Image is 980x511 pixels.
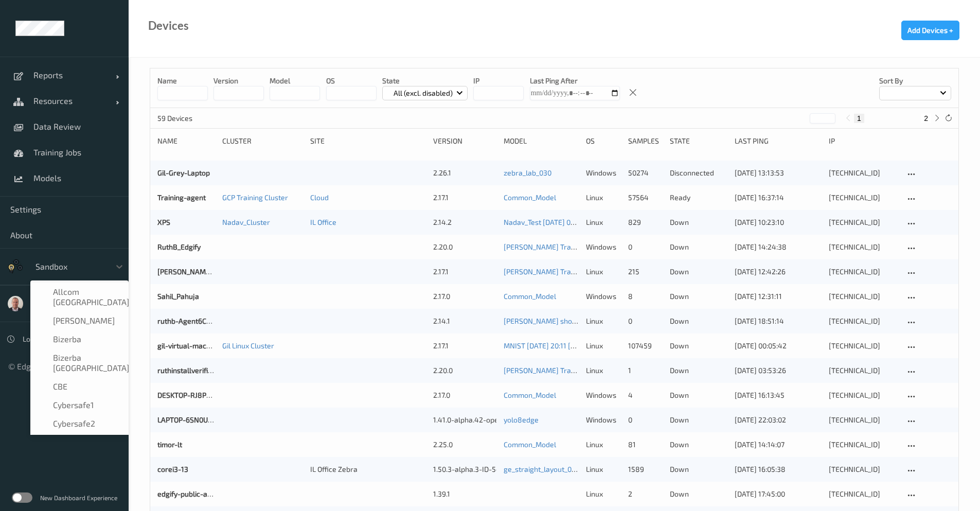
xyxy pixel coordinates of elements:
[670,242,727,252] p: down
[157,218,170,226] a: XPS
[901,21,959,40] button: Add Devices +
[829,192,898,203] div: [TECHNICAL_ID]
[735,365,821,376] div: [DATE] 03:53:26
[157,341,220,350] a: gil-virtual-machine
[670,390,727,400] p: down
[829,439,898,450] div: [TECHNICAL_ID]
[628,192,663,203] div: 57564
[628,464,663,474] div: 1589
[586,464,620,474] p: linux
[829,291,898,302] div: [TECHNICAL_ID]
[854,114,864,123] button: 1
[628,439,663,450] div: 81
[157,316,241,325] a: ruthb-Agent6CoreUbuntu
[829,242,898,252] div: [TECHNICAL_ID]
[670,365,727,376] p: down
[504,242,736,251] a: [PERSON_NAME] Training Job New Config [DATE]-07-10 06:51 Auto Save
[157,113,235,124] p: 59 Devices
[628,365,663,376] div: 1
[586,168,620,178] p: windows
[921,114,931,123] button: 2
[829,464,898,474] div: [TECHNICAL_ID]
[310,464,425,474] div: IL Office Zebra
[433,168,496,178] div: 2.26.1
[586,489,620,499] p: linux
[829,267,898,277] div: [TECHNICAL_ID]
[586,192,620,203] p: linux
[628,291,663,302] div: 8
[586,341,620,351] p: linux
[829,489,898,499] div: [TECHNICAL_ID]
[586,136,620,146] div: OS
[504,341,642,350] a: MNIST [DATE] 20:11 [DATE] 20:11 Auto Save
[628,316,663,326] div: 0
[157,292,199,301] a: Sahil_Pahuja
[670,168,727,178] p: disconnected
[735,192,821,203] div: [DATE] 16:37:14
[735,217,821,227] div: [DATE] 10:23:10
[735,136,821,146] div: Last Ping
[157,440,182,449] a: timor-lt
[504,465,651,473] a: ge_straight_layout_030_yolo8n_384_9_07_25
[628,136,663,146] div: Samples
[148,21,189,31] div: Devices
[310,136,425,146] div: Site
[433,365,496,376] div: 2.20.0
[735,489,821,499] div: [DATE] 17:45:00
[530,76,620,86] p: Last Ping After
[735,415,821,425] div: [DATE] 22:03:02
[829,217,898,227] div: [TECHNICAL_ID]
[628,217,663,227] div: 829
[433,242,496,252] div: 2.20.0
[382,76,468,86] p: State
[222,341,274,350] a: Gil Linux Cluster
[586,217,620,227] p: linux
[628,390,663,400] div: 4
[390,88,456,98] p: All (excl. disabled)
[586,390,620,400] p: windows
[473,76,524,86] p: IP
[433,267,496,277] div: 2.17.1
[735,464,821,474] div: [DATE] 16:05:38
[735,439,821,450] div: [DATE] 14:14:07
[157,242,201,251] a: RuthB_Edgify
[879,76,951,86] p: Sort by
[735,291,821,302] div: [DATE] 12:31:11
[433,192,496,203] div: 2.17.1
[670,464,727,474] p: down
[157,193,206,202] a: Training-agent
[504,292,556,301] a: Common_Model
[628,341,663,351] div: 107459
[433,136,496,146] div: version
[310,193,329,202] a: Cloud
[735,341,821,351] div: [DATE] 00:05:42
[504,218,618,226] a: Nadav_Test [DATE] 07:22 Auto Save
[433,341,496,351] div: 2.17.1
[310,218,336,226] a: IL Office
[735,390,821,400] div: [DATE] 16:13:45
[670,267,727,277] p: down
[829,341,898,351] div: [TECHNICAL_ID]
[829,136,898,146] div: ip
[213,76,264,86] p: version
[586,267,620,277] p: linux
[735,316,821,326] div: [DATE] 18:51:14
[829,316,898,326] div: [TECHNICAL_ID]
[628,415,663,425] div: 0
[628,489,663,499] div: 2
[586,242,620,252] p: windows
[670,489,727,499] p: down
[433,291,496,302] div: 2.17.0
[157,489,222,498] a: edgify-public-agent
[735,267,821,277] div: [DATE] 12:42:26
[829,365,898,376] div: [TECHNICAL_ID]
[433,439,496,450] div: 2.25.0
[157,267,279,276] a: [PERSON_NAME]-EdgifyAgentUbuntu
[504,316,664,325] a: [PERSON_NAME] show off [DATE] 11:14 Auto Save
[504,391,556,399] a: Common_Model
[628,267,663,277] div: 215
[433,390,496,400] div: 2.17.0
[670,341,727,351] p: down
[270,76,320,86] p: model
[433,415,496,425] div: 1.41.0-alpha.42-openvino_onnx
